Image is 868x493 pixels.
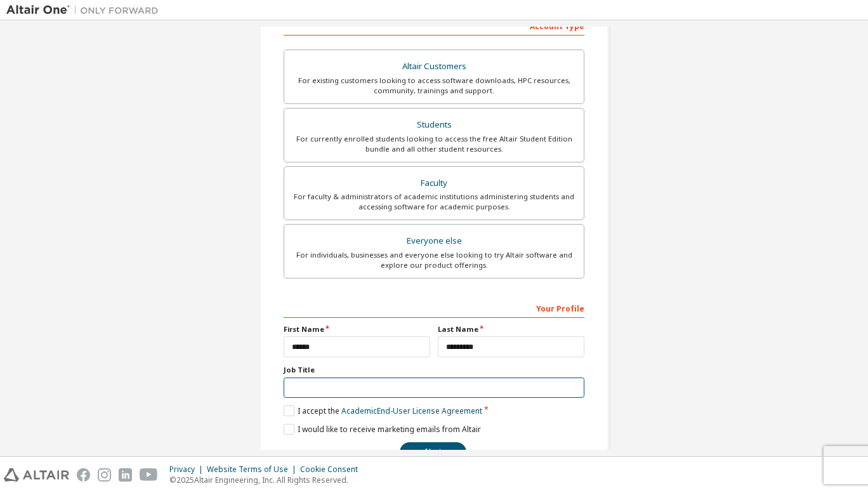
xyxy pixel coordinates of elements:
[119,468,132,482] img: linkedin.svg
[284,424,481,435] label: I would like to receive marketing emails from Altair
[292,250,576,270] div: For individuals, businesses and everyone else looking to try Altair software and explore our prod...
[284,298,584,318] div: Your Profile
[438,324,584,334] label: Last Name
[292,116,576,134] div: Students
[284,324,430,334] label: First Name
[300,464,365,475] div: Cookie Consent
[169,475,365,485] p: © 2025 Altair Engineering, Inc. All Rights Reserved.
[6,4,165,16] img: Altair One
[207,464,300,475] div: Website Terms of Use
[4,468,69,482] img: altair_logo.svg
[292,232,576,250] div: Everyone else
[292,76,576,96] div: For existing customers looking to access software downloads, HPC resources, community, trainings ...
[400,442,466,461] button: Next
[98,468,111,482] img: instagram.svg
[292,192,576,212] div: For faculty & administrators of academic institutions administering students and accessing softwa...
[140,468,158,482] img: youtube.svg
[77,468,90,482] img: facebook.svg
[284,405,482,416] label: I accept the
[292,58,576,76] div: Altair Customers
[341,405,482,416] a: Academic End-User License Agreement
[292,174,576,192] div: Faculty
[292,134,576,154] div: For currently enrolled students looking to access the free Altair Student Edition bundle and all ...
[284,365,584,375] label: Job Title
[169,464,207,475] div: Privacy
